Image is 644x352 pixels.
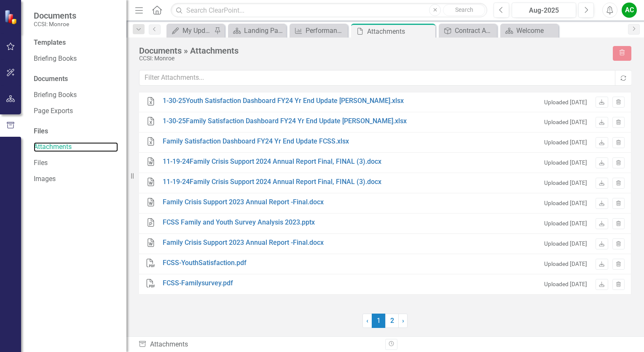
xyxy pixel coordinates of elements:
[34,158,118,168] a: Files
[244,25,284,36] div: Landing Page
[139,70,616,86] input: Filter Attachments...
[544,260,587,268] small: Uploaded [DATE]
[441,25,495,36] a: Contract Addendum
[139,55,604,62] div: CCSI: Monroe
[171,3,487,18] input: Search ClearPoint...
[292,25,346,36] a: Performance Report
[455,25,495,36] div: Contract Addendum
[544,138,587,146] small: Uploaded [DATE]
[163,198,324,207] a: Family Crisis Support 2023 Annual Report -Final.docx
[34,142,118,152] a: Attachments
[544,219,587,227] small: Uploaded [DATE]
[544,179,587,187] small: Uploaded [DATE]
[163,279,233,288] a: FCSS-Familysurvey.pdf
[385,314,399,328] a: 2
[34,127,118,136] div: Files
[544,98,587,106] small: Uploaded [DATE]
[34,174,118,184] a: Images
[163,96,404,106] a: 1-30-25Youth Satisfaction Dashboard FY24 Yr End Update [PERSON_NAME].xlsx
[230,25,284,36] a: Landing Page
[163,116,407,126] a: 1-30-25Family Satisfaction Dashboard FY24 Yr End Update [PERSON_NAME].xlsx
[169,25,212,36] a: My Updates
[138,340,379,349] div: Attachments
[34,54,118,64] a: Briefing Books
[372,314,385,328] span: 1
[182,25,212,36] div: My Updates
[34,90,118,100] a: Briefing Books
[544,240,587,248] small: Uploaded [DATE]
[34,74,118,84] div: Documents
[34,11,76,21] span: Documents
[544,159,587,167] small: Uploaded [DATE]
[4,10,19,24] img: ClearPoint Strategy
[544,280,587,288] small: Uploaded [DATE]
[34,21,76,27] small: CCSI: Monroe
[163,218,315,227] a: FCSS Family and Youth Survey Analysis 2023.pptx
[163,137,349,146] a: Family Satisfaction Dashboard FY24 Yr End Update FCSS.xlsx
[366,317,368,325] span: ‹
[367,26,433,37] div: Attachments
[163,238,324,248] a: Family Crisis Support 2023 Annual Report -Final.docx
[34,38,118,48] div: Templates
[622,3,637,18] button: AC
[502,25,556,36] a: Welcome
[163,258,247,268] a: FCSS-YouthSatisfaction.pdf
[443,4,485,16] button: Search
[34,106,118,116] a: Page Exports
[139,46,604,55] div: Documents » Attachments
[306,25,346,36] div: Performance Report
[515,5,573,16] div: Aug-2025
[455,6,473,13] span: Search
[163,177,381,187] a: 11-19-24Family Crisis Support 2024 Annual Report Final, FINAL (3).docx
[163,157,381,167] a: 11-19-24Family Crisis Support 2024 Annual Report Final, FINAL (3).docx
[544,199,587,207] small: Uploaded [DATE]
[516,25,556,36] div: Welcome
[402,317,404,325] span: ›
[512,3,576,18] button: Aug-2025
[544,118,587,126] small: Uploaded [DATE]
